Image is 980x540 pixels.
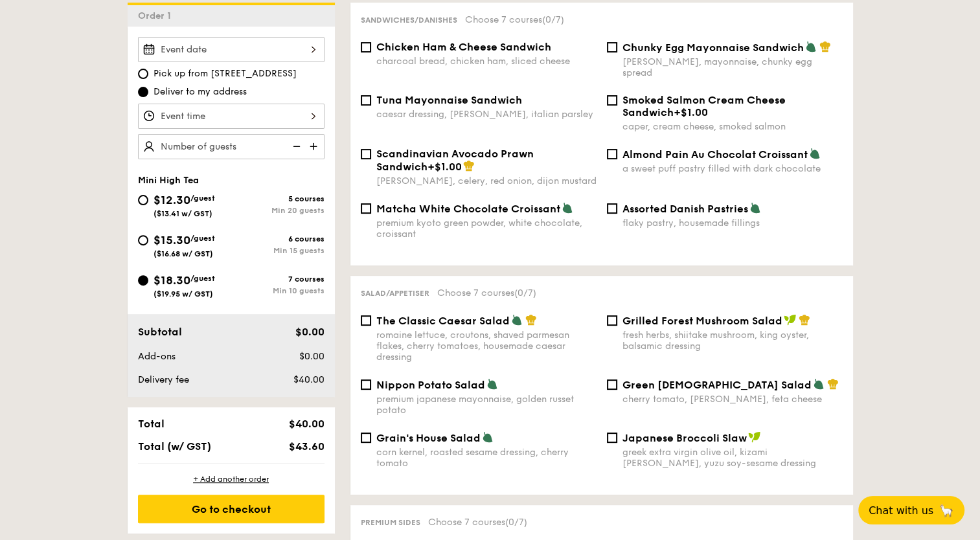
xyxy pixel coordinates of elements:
img: icon-chef-hat.a58ddaea.svg [525,314,537,326]
div: cherry tomato, [PERSON_NAME], feta cheese [622,394,843,405]
div: corn kernel, roasted sesame dressing, cherry tomato [376,447,597,469]
span: Choose 7 courses [428,517,527,528]
input: Pick up from [STREET_ADDRESS] [138,69,148,79]
input: Number of guests [138,134,325,159]
span: /guest [190,274,215,283]
span: (0/7) [514,287,536,298]
input: Assorted Danish Pastriesflaky pastry, housemade fillings [607,203,617,214]
div: caesar dressing, [PERSON_NAME], italian parsley [376,109,597,120]
span: Salad/Appetiser [361,289,429,298]
span: /guest [190,194,215,203]
span: Chat with us [869,504,933,517]
img: icon-vegetarian.fe4039eb.svg [809,148,821,159]
input: Event date [138,37,325,62]
input: Japanese Broccoli Slawgreek extra virgin olive oil, kizami [PERSON_NAME], yuzu soy-sesame dressing [607,433,617,443]
span: Premium sides [361,518,420,527]
span: Mini High Tea [138,175,199,186]
div: premium kyoto green powder, white chocolate, croissant [376,218,597,240]
input: Tuna Mayonnaise Sandwichcaesar dressing, [PERSON_NAME], italian parsley [361,95,371,106]
span: Chunky Egg Mayonnaise Sandwich [622,41,804,54]
input: Scandinavian Avocado Prawn Sandwich+$1.00[PERSON_NAME], celery, red onion, dijon mustard [361,149,371,159]
div: Go to checkout [138,495,325,523]
span: Choose 7 courses [465,14,564,25]
span: ($13.41 w/ GST) [154,209,212,218]
span: +$1.00 [427,161,462,173]
img: icon-reduce.1d2dbef1.svg [286,134,305,159]
input: Green [DEMOGRAPHIC_DATA] Saladcherry tomato, [PERSON_NAME], feta cheese [607,379,617,390]
img: icon-vegetarian.fe4039eb.svg [482,431,494,443]
input: Nippon Potato Saladpremium japanese mayonnaise, golden russet potato [361,379,371,390]
span: $40.00 [288,418,324,430]
span: Add-ons [138,351,176,362]
span: Pick up from [STREET_ADDRESS] [154,67,297,80]
input: Chunky Egg Mayonnaise Sandwich[PERSON_NAME], mayonnaise, chunky egg spread [607,42,617,52]
div: fresh herbs, shiitake mushroom, king oyster, balsamic dressing [622,330,843,352]
span: /guest [190,234,215,243]
span: Almond Pain Au Chocolat Croissant [622,148,808,161]
span: Matcha White Chocolate Croissant [376,203,560,215]
div: charcoal bread, chicken ham, sliced cheese [376,56,597,67]
input: Grilled Forest Mushroom Saladfresh herbs, shiitake mushroom, king oyster, balsamic dressing [607,315,617,326]
img: icon-vegetarian.fe4039eb.svg [813,378,825,390]
img: icon-chef-hat.a58ddaea.svg [819,41,831,52]
span: Choose 7 courses [437,287,536,298]
input: Chicken Ham & Cheese Sandwichcharcoal bread, chicken ham, sliced cheese [361,42,371,52]
input: Smoked Salmon Cream Cheese Sandwich+$1.00caper, cream cheese, smoked salmon [607,95,617,106]
span: $43.60 [288,440,324,453]
div: a sweet puff pastry filled with dark chocolate [622,163,843,174]
span: $12.30 [154,193,190,207]
span: Total [138,418,165,430]
div: caper, cream cheese, smoked salmon [622,121,843,132]
span: $18.30 [154,273,190,287]
span: Deliver to my address [154,85,247,98]
div: 7 courses [231,275,325,284]
input: Deliver to my address [138,87,148,97]
span: Delivery fee [138,374,189,385]
span: Smoked Salmon Cream Cheese Sandwich [622,94,786,118]
div: [PERSON_NAME], celery, red onion, dijon mustard [376,175,597,186]
span: +$1.00 [674,106,708,118]
div: [PERSON_NAME], mayonnaise, chunky egg spread [622,56,843,78]
span: Order 1 [138,10,176,21]
span: (0/7) [505,517,527,528]
span: Nippon Potato Salad [376,379,485,391]
span: (0/7) [542,14,564,25]
div: flaky pastry, housemade fillings [622,218,843,229]
input: $18.30/guest($19.95 w/ GST)7 coursesMin 10 guests [138,275,148,286]
img: icon-vegetarian.fe4039eb.svg [749,202,761,214]
div: romaine lettuce, croutons, shaved parmesan flakes, cherry tomatoes, housemade caesar dressing [376,330,597,363]
div: 5 courses [231,194,325,203]
span: $40.00 [293,374,324,385]
input: Matcha White Chocolate Croissantpremium kyoto green powder, white chocolate, croissant [361,203,371,214]
div: premium japanese mayonnaise, golden russet potato [376,394,597,416]
span: Green [DEMOGRAPHIC_DATA] Salad [622,379,812,391]
div: greek extra virgin olive oil, kizami [PERSON_NAME], yuzu soy-sesame dressing [622,447,843,469]
span: Japanese Broccoli Slaw [622,432,747,444]
span: ($19.95 w/ GST) [154,289,213,298]
div: Min 10 guests [231,286,325,295]
img: icon-vegetarian.fe4039eb.svg [562,202,573,214]
div: 6 courses [231,234,325,243]
span: Total (w/ GST) [138,440,211,453]
input: Almond Pain Au Chocolat Croissanta sweet puff pastry filled with dark chocolate [607,149,617,159]
img: icon-vegetarian.fe4039eb.svg [511,314,523,326]
span: $0.00 [299,351,324,362]
span: Grilled Forest Mushroom Salad [622,315,782,327]
img: icon-vegetarian.fe4039eb.svg [805,41,817,52]
span: Chicken Ham & Cheese Sandwich [376,41,551,53]
img: icon-vegetarian.fe4039eb.svg [486,378,498,390]
span: Assorted Danish Pastries [622,203,748,215]
button: Chat with us🦙 [858,496,964,524]
span: $15.30 [154,233,190,247]
span: $0.00 [295,326,324,338]
span: Tuna Mayonnaise Sandwich [376,94,522,106]
span: Sandwiches/Danishes [361,16,457,25]
input: $12.30/guest($13.41 w/ GST)5 coursesMin 20 guests [138,195,148,205]
img: icon-chef-hat.a58ddaea.svg [827,378,839,390]
img: icon-chef-hat.a58ddaea.svg [799,314,810,326]
span: ($16.68 w/ GST) [154,249,213,258]
input: Grain's House Saladcorn kernel, roasted sesame dressing, cherry tomato [361,433,371,443]
span: Subtotal [138,326,182,338]
input: $15.30/guest($16.68 w/ GST)6 coursesMin 15 guests [138,235,148,245]
img: icon-add.58712e84.svg [305,134,325,159]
